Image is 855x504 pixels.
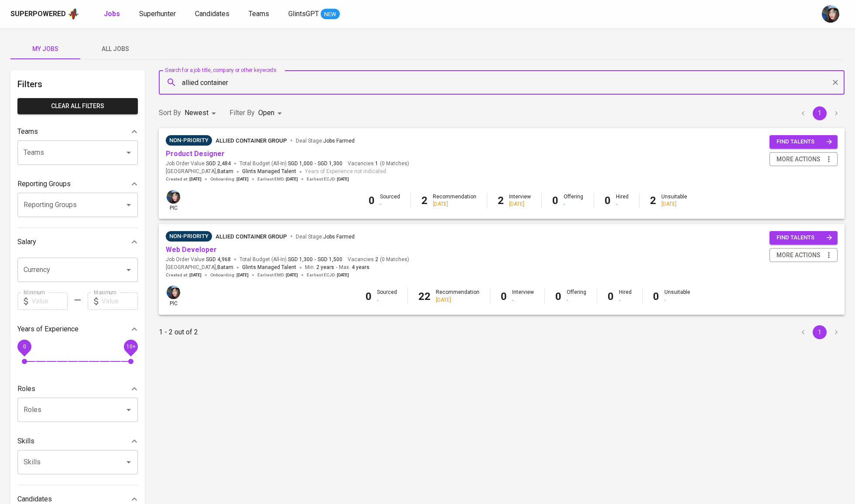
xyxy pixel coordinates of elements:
span: Batam [217,167,233,176]
a: Teams [249,9,271,20]
div: Hired [619,289,632,303]
nav: pagination navigation [795,106,845,120]
div: pic [166,189,181,212]
span: Job Order Value [166,256,231,263]
span: 4 years [352,264,369,270]
input: Value [102,293,138,310]
div: Roles [17,380,138,398]
div: - [567,296,586,304]
b: 0 [369,194,375,207]
span: [DATE] [236,176,249,182]
div: - [664,296,690,304]
span: [DATE] [286,176,298,182]
div: Salary [17,233,138,251]
button: page 1 [813,106,827,120]
span: SGD 1,300 [288,256,313,263]
span: Onboarding : [210,272,249,278]
div: Offering [567,289,586,303]
button: page 1 [813,325,827,339]
img: diazagista@glints.com [822,5,839,23]
a: Product Designer [166,150,225,158]
div: Unsuitable [664,289,690,303]
a: Web Developer [166,245,217,254]
div: Recommendation [433,193,476,208]
p: 1 - 2 out of 2 [159,327,198,337]
b: 22 [418,290,431,303]
div: Sourced [377,289,397,303]
div: Recommendation [436,289,479,303]
span: [DATE] [189,272,202,278]
span: Superhunter [139,10,176,18]
div: Offering [564,193,583,208]
span: 0 [23,343,26,349]
p: Newest [185,108,209,118]
span: SGD 1,000 [288,160,313,167]
span: Job Order Value [166,160,231,167]
b: 0 [501,290,507,303]
b: 0 [608,290,614,303]
span: Earliest ECJD : [307,176,349,182]
span: Deal Stage : [296,234,355,240]
span: [DATE] [337,176,349,182]
p: Salary [17,237,36,247]
span: more actions [776,154,821,165]
button: Open [123,146,135,159]
b: 0 [605,194,611,207]
div: Reporting Groups [17,175,138,193]
div: Superpowered [10,9,66,19]
span: SGD 4,968 [206,256,231,263]
span: find talents [776,233,832,243]
p: Years of Experience [17,324,79,334]
span: Allied Container Group [215,233,287,240]
span: Min. [305,264,334,270]
p: Sort By [159,108,181,118]
b: 0 [552,194,558,207]
p: Teams [17,126,38,137]
div: Pending Client’s Feedback, Sufficient Talents in Pipeline [166,231,212,242]
button: Open [123,404,135,416]
span: 2 [374,256,378,263]
span: GlintsGPT [288,10,319,18]
button: find talents [769,231,838,245]
span: - [315,160,316,167]
span: Created at : [166,176,202,182]
span: SGD 1,500 [318,256,342,263]
button: Open [123,199,135,211]
div: [DATE] [433,201,476,208]
span: SGD 1,300 [318,160,342,167]
b: 0 [555,290,561,303]
span: - [336,263,337,272]
a: Candidates [195,9,231,20]
div: Skills [17,432,138,450]
button: find talents [769,135,838,149]
span: My Jobs [16,44,75,54]
img: app logo [68,7,79,20]
div: - [512,296,534,304]
span: Clear All filters [24,101,131,112]
span: Jobs Farmed [323,138,355,144]
span: Vacancies ( 0 Matches ) [348,160,409,167]
img: diazagista@glints.com [167,286,180,299]
button: more actions [769,248,838,262]
span: [DATE] [189,176,202,182]
span: Years of Experience not indicated. [305,167,387,176]
p: Reporting Groups [17,179,71,189]
span: NEW [321,10,340,19]
a: GlintsGPT NEW [288,9,340,20]
div: Sourced [380,193,400,208]
span: All Jobs [85,44,145,54]
span: [GEOGRAPHIC_DATA] , [166,263,233,272]
span: Earliest EMD : [257,176,298,182]
span: Open [258,109,274,117]
nav: pagination navigation [795,325,845,339]
p: Filter By [229,108,255,118]
span: Earliest ECJD : [307,272,349,278]
div: [DATE] [436,296,479,304]
span: Allied Container Group [215,137,287,144]
h6: Filters [17,77,138,91]
span: [DATE] [337,272,349,278]
input: Value [31,293,68,310]
a: Superpoweredapp logo [10,7,79,20]
span: Teams [249,10,269,18]
button: more actions [769,152,838,167]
